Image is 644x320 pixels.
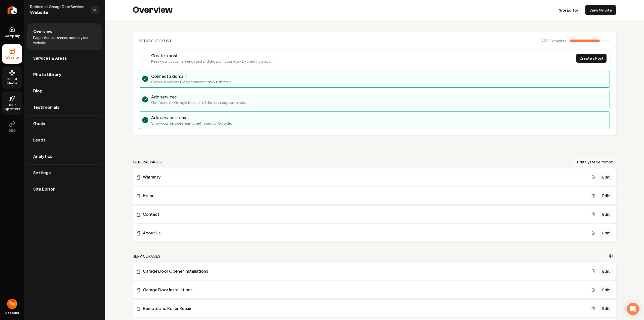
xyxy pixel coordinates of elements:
[33,35,96,45] span: Pages that are shared across your website.
[33,104,59,110] span: Testimonials
[599,304,613,313] a: Edit
[2,66,22,89] a: Social Media
[599,191,613,200] a: Edit
[151,100,247,105] p: Get found on Google for each of the services you provide.
[8,6,17,14] img: Rebolt Logo
[2,117,22,137] button: SEO
[151,121,232,126] p: Show your service areas to get found on Google.
[2,103,22,111] span: GBP Optimizer
[33,137,46,143] span: Leads
[33,55,67,61] span: Services & Areas
[27,66,102,83] a: Photo Library
[542,38,567,43] span: 75 %
[139,38,172,43] h2: Checklist
[27,50,102,66] a: Services & Areas
[151,73,232,79] h3: Connect a domain
[33,186,55,192] span: Site Editor
[151,79,232,84] p: Get your website live by connecting your domain.
[599,210,613,219] a: Edit
[7,299,17,309] button: Open user button
[30,4,87,9] span: Residential Garage Door Services
[27,99,102,115] a: Testimonials
[27,181,102,197] a: Site Editor
[133,159,162,164] h2: general pages
[136,268,591,274] a: Garage Door Opener Installations
[3,34,22,38] span: Company
[579,56,603,61] span: Create a Post
[33,72,61,78] span: Photo Library
[7,129,18,133] span: SEO
[136,193,591,199] a: Home
[599,172,613,182] a: Edit
[576,54,607,63] a: Create a Post
[139,39,151,43] span: Setup
[27,132,102,148] a: Leads
[5,311,19,315] span: Account
[27,165,102,181] a: Settings
[555,5,582,15] a: Site Editor
[585,5,616,15] a: View My Site
[151,53,273,59] h3: Create a post
[574,157,616,166] button: Edit System Prompt
[33,88,43,94] span: Blog
[136,174,591,180] a: Warranty
[27,83,102,99] a: Blog
[151,59,273,64] p: Keep your customers engaged and show off your work by creating a post.
[30,9,87,16] span: Website
[151,115,232,121] h3: Add service areas
[7,299,17,309] img: Ted Anderson
[33,121,45,127] span: Goals
[4,56,21,60] span: Website
[136,305,591,311] a: Remote and Roller Repair
[27,148,102,164] a: Analytics
[133,254,160,259] h2: Service Pages
[2,22,22,42] a: Company
[2,91,22,115] a: GBP Optimizer
[33,170,51,176] span: Settings
[33,28,53,34] span: Overview
[136,287,591,293] a: Garage Door Installations
[549,39,567,43] span: Complete
[33,153,52,159] span: Analytics
[599,228,613,237] a: Edit
[599,285,613,294] a: Edit
[599,267,613,276] a: Edit
[2,77,22,85] span: Social Media
[136,211,591,217] a: Contact
[133,5,173,15] h2: Overview
[627,303,639,315] div: Open Intercom Messenger
[151,94,247,100] h3: Add services
[27,116,102,132] a: Goals
[136,230,591,236] a: About Us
